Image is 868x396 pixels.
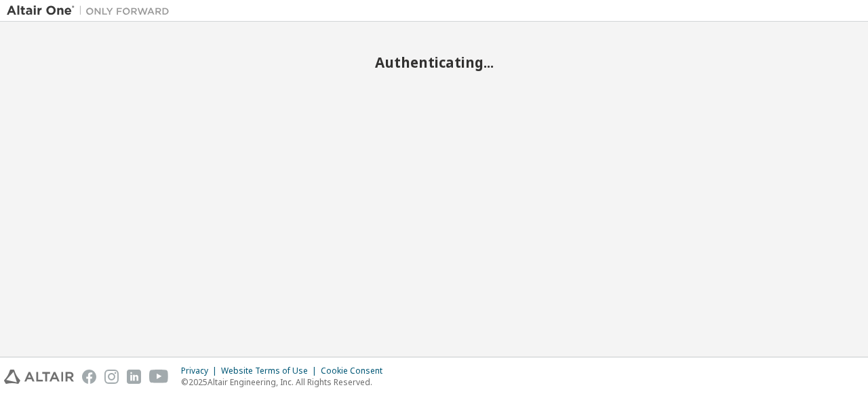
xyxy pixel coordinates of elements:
[149,370,169,384] img: youtube.svg
[7,53,861,71] h2: Authenticating...
[7,4,176,18] img: Altair One
[321,366,391,376] div: Cookie Consent
[181,376,391,388] p: © 2025 Altair Engineering, Inc. All Rights Reserved.
[221,366,321,376] div: Website Terms of Use
[181,366,221,376] div: Privacy
[104,370,119,384] img: instagram.svg
[127,370,141,384] img: linkedin.svg
[4,370,74,384] img: altair_logo.svg
[82,370,96,384] img: facebook.svg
